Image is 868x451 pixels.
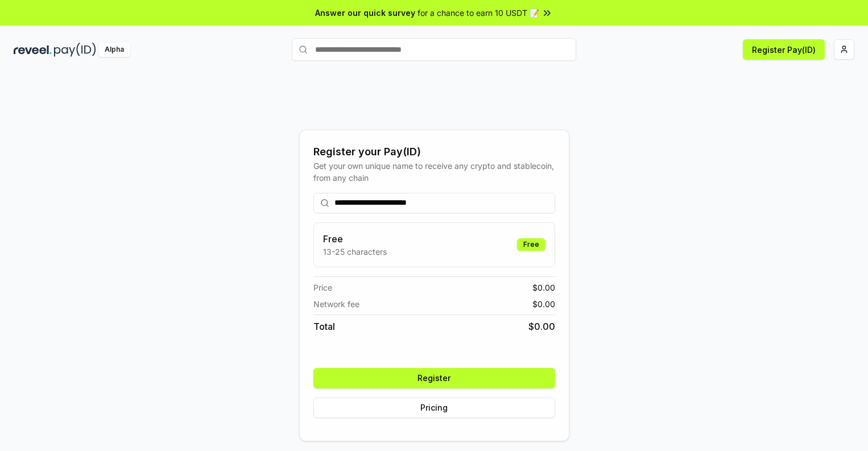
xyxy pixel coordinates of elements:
[98,43,130,57] div: Alpha
[528,320,555,333] span: $ 0.00
[532,282,555,293] span: $ 0.00
[315,7,415,19] span: Answer our quick survey
[313,160,555,184] div: Get your own unique name to receive any crypto and stablecoin, from any chain
[532,298,555,310] span: $ 0.00
[313,144,555,160] div: Register your Pay(ID)
[517,238,545,251] div: Free
[313,368,555,388] button: Register
[14,43,52,57] img: reveel_dark
[54,43,96,57] img: pay_id
[323,232,387,246] h3: Free
[313,398,555,418] button: Pricing
[313,282,332,293] span: Price
[743,39,825,60] button: Register Pay(ID)
[313,320,335,333] span: Total
[323,246,387,258] p: 13-25 characters
[313,298,359,310] span: Network fee
[418,7,539,19] span: for a chance to earn 10 USDT 📝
